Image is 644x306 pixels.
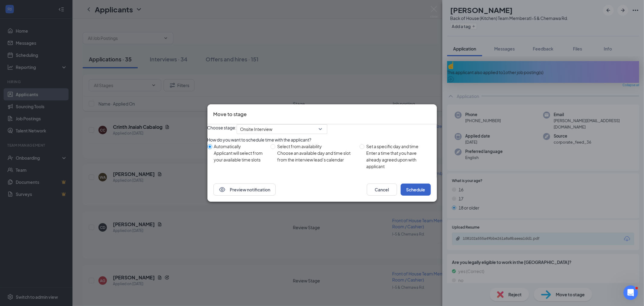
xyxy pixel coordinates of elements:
[366,150,432,170] div: Enter a time that you have already agreed upon with applicant
[213,184,276,196] button: EyePreview notification
[219,186,226,193] svg: Eye
[401,184,431,196] button: Schedule
[213,110,247,118] h3: Move to stage
[207,136,437,143] div: How do you want to schedule time with the applicant?
[623,285,638,300] iframe: Intercom live chat
[277,150,355,163] div: Choose an available day and time slot from the interview lead’s calendar
[214,150,266,163] div: Applicant will select from your available time slots
[367,184,397,196] button: Cancel
[366,143,432,150] div: Set a specific day and time
[214,143,266,150] div: Automatically
[277,143,355,150] div: Select from availability
[240,125,273,134] span: Onsite Interview
[207,124,237,134] span: Choose stage:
